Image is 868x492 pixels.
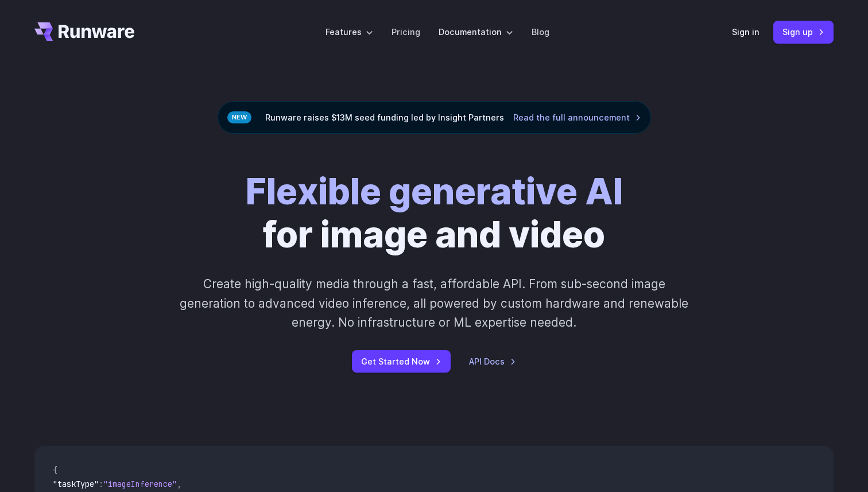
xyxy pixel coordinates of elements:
a: API Docs [469,355,516,368]
p: Create high-quality media through a fast, affordable API. From sub-second image generation to adv... [179,274,690,332]
a: Blog [532,25,549,38]
span: "imageInference" [103,479,177,489]
span: : [99,479,103,489]
div: Runware raises $13M seed funding led by Insight Partners [218,101,651,134]
span: , [177,479,181,489]
strong: Flexible generative AI [246,170,623,213]
a: Sign in [732,25,759,38]
h1: for image and video [246,171,623,256]
label: Documentation [439,25,513,38]
a: Go to / [34,22,134,41]
label: Features [325,25,373,38]
a: Get Started Now [352,350,451,373]
span: "taskType" [53,479,99,489]
a: Pricing [392,25,420,38]
span: { [53,465,57,475]
a: Read the full announcement [513,111,641,124]
a: Sign up [773,21,834,43]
